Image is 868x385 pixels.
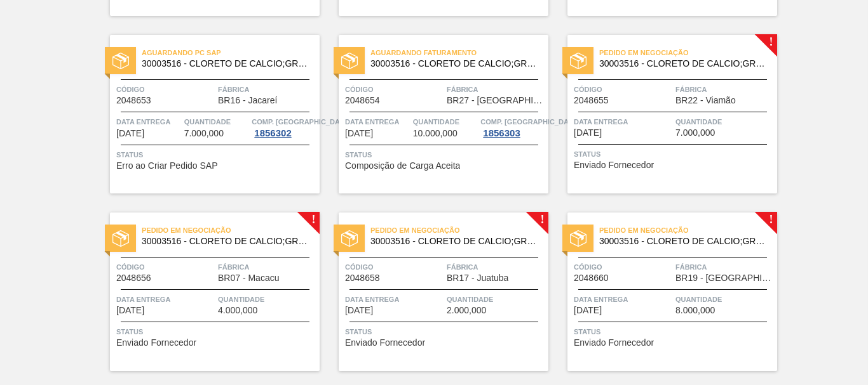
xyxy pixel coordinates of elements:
[345,96,380,105] span: 2048654
[218,306,257,315] span: 4.000,000
[345,83,444,96] span: Código
[116,293,215,306] span: Data Entrega
[675,128,715,138] span: 7.000,000
[574,160,654,170] span: Enviado Fornecedor
[574,338,654,348] span: Enviado Fornecedor
[345,261,444,273] span: Código
[675,261,774,273] span: Fábrica
[116,148,316,161] span: Status
[116,161,218,171] span: Erro ao Criar Pedido SAP
[548,35,777,193] a: !statusPedido em Negociação30003516 - CLORETO DE CALCIO;GRANULADO;75%Código2048655FábricaBR22 - V...
[252,115,350,128] span: Comp. Carga
[142,224,320,237] span: Pedido em Negociação
[218,96,277,105] span: BR16 - Jacareí
[345,293,444,306] span: Data Entrega
[574,148,774,160] span: Status
[341,230,358,247] img: status
[142,59,309,69] span: 30003516 - CLORETO DE CALCIO;GRANULADO;75%
[447,96,545,105] span: BR27 - Nova Minas
[574,306,602,315] span: 19/10/2025
[112,230,129,247] img: status
[116,129,144,138] span: 16/10/2025
[91,212,320,371] a: !statusPedido em Negociação30003516 - CLORETO DE CALCIO;GRANULADO;75%Código2048656FábricaBR07 - M...
[480,115,579,128] span: Comp. Carga
[413,129,458,138] span: 10.000,000
[218,83,316,96] span: Fábrica
[574,273,609,283] span: 2048660
[447,83,545,96] span: Fábrica
[370,46,548,59] span: Aguardando Faturamento
[116,338,196,348] span: Enviado Fornecedor
[345,129,373,138] span: 16/10/2025
[345,273,380,283] span: 2048658
[320,35,548,193] a: statusAguardando Faturamento30003516 - CLORETO DE CALCIO;GRANULADO;75%Código2048654FábricaBR27 - ...
[345,306,373,315] span: 19/10/2025
[320,212,548,371] a: !statusPedido em Negociação30003516 - CLORETO DE CALCIO;GRANULADO;75%Código2048658FábricaBR17 - J...
[345,161,460,171] span: Composição de Carga Aceita
[413,115,478,128] span: Quantidade
[574,96,609,105] span: 2048655
[116,325,316,338] span: Status
[599,237,767,246] span: 30003516 - CLORETO DE CALCIO;GRANULADO;75%
[116,83,215,96] span: Código
[345,338,425,348] span: Enviado Fornecedor
[480,128,522,138] div: 1856303
[599,224,777,237] span: Pedido em Negociação
[480,115,545,138] a: Comp. [GEOGRAPHIC_DATA]1856303
[599,59,767,69] span: 30003516 - CLORETO DE CALCIO;GRANULADO;75%
[116,96,151,105] span: 2048653
[574,325,774,338] span: Status
[345,148,545,161] span: Status
[574,83,672,96] span: Código
[570,53,587,69] img: status
[370,59,538,69] span: 30003516 - CLORETO DE CALCIO;GRANULADO;75%
[370,224,548,237] span: Pedido em Negociação
[91,35,320,193] a: statusAguardando PC SAP30003516 - CLORETO DE CALCIO;GRANULADO;75%Código2048653FábricaBR16 - Jacar...
[252,128,294,138] div: 1856302
[218,273,279,283] span: BR07 - Macacu
[574,128,602,138] span: 17/10/2025
[675,96,736,105] span: BR22 - Viamão
[574,261,672,273] span: Código
[116,273,151,283] span: 2048656
[599,46,777,59] span: Pedido em Negociação
[345,115,410,128] span: Data Entrega
[675,273,774,283] span: BR19 - Nova Rio
[447,273,508,283] span: BR17 - Juatuba
[447,306,486,315] span: 2.000,000
[252,115,316,138] a: Comp. [GEOGRAPHIC_DATA]1856302
[574,293,672,306] span: Data Entrega
[570,230,587,247] img: status
[548,212,777,371] a: !statusPedido em Negociação30003516 - CLORETO DE CALCIO;GRANULADO;75%Código2048660FábricaBR19 - [...
[218,293,316,306] span: Quantidade
[447,293,545,306] span: Quantidade
[447,261,545,273] span: Fábrica
[112,53,129,69] img: status
[218,261,316,273] span: Fábrica
[675,115,774,128] span: Quantidade
[116,261,215,273] span: Código
[341,53,358,69] img: status
[142,46,320,59] span: Aguardando PC SAP
[116,115,181,128] span: Data Entrega
[675,83,774,96] span: Fábrica
[142,237,309,246] span: 30003516 - CLORETO DE CALCIO;GRANULADO;75%
[574,115,672,128] span: Data Entrega
[184,115,249,128] span: Quantidade
[675,293,774,306] span: Quantidade
[116,306,144,315] span: 17/10/2025
[370,237,538,246] span: 30003516 - CLORETO DE CALCIO;GRANULADO;75%
[675,306,715,315] span: 8.000,000
[345,325,545,338] span: Status
[184,129,224,138] span: 7.000,000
